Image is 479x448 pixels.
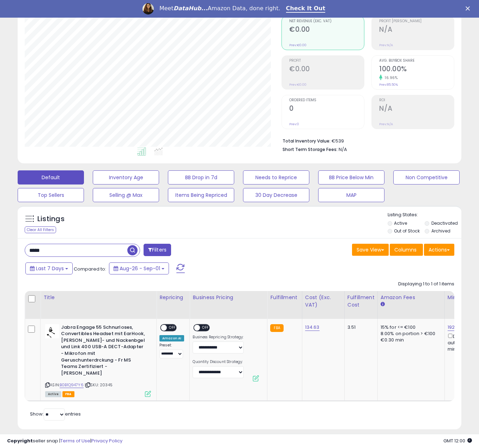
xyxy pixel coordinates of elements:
[74,266,106,272] span: Compared to:
[381,337,439,343] div: €0.30 min
[45,324,151,396] div: ASIN:
[168,170,234,184] button: BB Drop in 7d
[43,294,153,301] div: Title
[45,324,59,338] img: 31VSM53XBbL._SL40_.jpg
[318,170,384,184] button: BB Price Below Min
[379,83,398,87] small: Prev: 85.50%
[305,324,320,331] a: 134.63
[159,5,280,12] div: Meet Amazon Data, done right.
[352,244,389,256] button: Save View
[283,146,338,152] b: Short Term Storage Fees:
[382,75,398,80] small: 16.96%
[283,138,331,144] b: Total Inventory Value:
[36,265,64,272] span: Last 7 Days
[270,294,299,301] div: Fulfillment
[60,382,84,388] a: B0B1Q947Y6
[174,5,208,12] i: DataHub...
[93,170,159,184] button: Inventory Age
[25,226,56,233] div: Clear All Filters
[448,324,462,331] a: 192.66
[388,212,461,218] p: Listing States:
[143,3,154,14] img: Profile image for Georgie
[25,262,73,274] button: Last 7 Days
[381,301,385,308] small: Amazon Fees.
[379,65,454,74] h2: 100.00%
[159,335,184,341] div: Amazon AI
[398,281,454,287] div: Displaying 1 to 1 of 1 items
[289,83,307,87] small: Prev: €0.00
[93,188,159,202] button: Selling @ Max
[305,294,341,309] div: Cost (Exc. VAT)
[289,43,307,47] small: Prev: €0.00
[243,188,309,202] button: 30 Day Decrease
[283,136,449,145] li: €539
[193,294,264,301] div: Business Pricing
[30,411,81,417] span: Show: entries
[91,437,122,444] a: Privacy Policy
[18,170,84,184] button: Default
[289,19,364,23] span: Net Revenue (Exc. VAT)
[7,438,122,444] div: seller snap | |
[379,98,454,102] span: ROI
[443,437,472,444] span: 2025-09-9 12:00 GMT
[144,244,171,256] button: Filters
[466,6,473,11] div: Close
[381,331,439,337] div: 8.00% on portion > €100
[379,19,454,23] span: Profit [PERSON_NAME]
[289,104,364,114] h2: 0
[286,5,326,13] a: Check It Out
[289,65,364,74] h2: €0.00
[289,59,364,63] span: Profit
[318,188,384,202] button: MAP
[120,265,160,272] span: Aug-26 - Sep-01
[167,325,178,331] span: OFF
[159,343,184,359] div: Preset:
[270,324,283,332] small: FBA
[62,391,74,397] span: FBA
[289,25,364,35] h2: €0.00
[61,324,147,379] b: Jabra Engage 55 Schnurloses, Convertibles Headset mit EarHook, [PERSON_NAME]- und Nackenbgel und ...
[18,188,84,202] button: Top Sellers
[379,25,454,35] h2: N/A
[243,170,309,184] button: Needs to Reprice
[431,220,458,226] label: Deactivated
[289,122,299,126] small: Prev: 0
[37,214,65,224] h5: Listings
[193,359,244,364] label: Quantity Discount Strategy:
[7,437,33,444] strong: Copyright
[379,104,454,114] h2: N/A
[347,324,372,331] div: 3.51
[339,146,347,153] span: N/A
[390,244,423,256] button: Columns
[381,324,439,331] div: 15% for <= €100
[393,170,460,184] button: Non Competitive
[109,262,169,274] button: Aug-26 - Sep-01
[379,43,393,47] small: Prev: N/A
[168,188,234,202] button: Items Being Repriced
[85,382,113,388] span: | SKU: 20345
[45,391,61,397] span: All listings currently available for purchase on Amazon
[347,294,375,309] div: Fulfillment Cost
[200,325,212,331] span: OFF
[60,437,90,444] a: Terms of Use
[431,228,450,234] label: Archived
[159,294,187,301] div: Repricing
[379,122,393,126] small: Prev: N/A
[193,335,244,340] label: Business Repricing Strategy:
[289,98,364,102] span: Ordered Items
[424,244,454,256] button: Actions
[381,294,442,301] div: Amazon Fees
[394,246,417,253] span: Columns
[394,220,407,226] label: Active
[379,59,454,63] span: Avg. Buybox Share
[394,228,420,234] label: Out of Stock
